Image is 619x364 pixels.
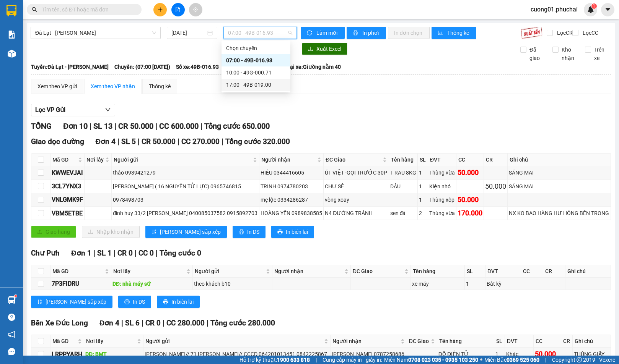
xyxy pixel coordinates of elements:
[507,357,539,363] strong: 0369 525 060
[31,249,60,257] span: Chư Pưh
[142,137,176,146] span: CR 50.000
[121,319,123,327] span: |
[362,29,380,37] span: In phơi
[565,265,611,278] th: Ghi chú
[591,3,597,9] sup: 1
[574,350,609,358] div: THÙNG GIẤY
[124,299,130,305] span: printer
[18,45,39,58] span: BXE
[8,348,15,355] span: message
[193,7,198,12] span: aim
[487,280,520,288] div: Bất kỳ
[204,121,270,131] span: Tổng cước 650.000
[418,154,428,166] th: SL
[90,34,151,45] div: 0968691814
[37,299,42,305] span: sort-ascending
[31,121,52,131] span: TỔNG
[485,181,506,192] div: 50.000
[32,7,37,12] span: search
[37,82,77,91] div: Xem theo VP gửi
[8,331,15,338] span: notification
[419,168,427,177] div: 1
[153,3,167,16] button: plus
[226,44,286,52] div: Chọn chuyến
[438,350,493,358] div: ĐỒ ĐIỆN TỬ
[233,226,266,238] button: printerIn DS
[390,182,416,191] div: DÂU
[228,27,292,39] span: 07:00 - 49B-016.93
[52,267,103,275] span: Mã GD
[388,27,430,39] button: In đơn chọn
[15,295,17,297] sup: 1
[411,265,465,278] th: Tên hàng
[308,46,313,52] span: download
[31,319,88,327] span: Bến Xe Đức Long
[458,167,482,178] div: 50.000
[138,249,154,257] span: CC 0
[261,209,322,217] div: HOÀNG YẾN 0989838585
[408,357,478,363] strong: 0708 023 035 - 0935 103 250
[31,64,109,70] b: Tuyến: Đà Lạt - [PERSON_NAME]
[247,228,259,236] span: In DS
[113,209,258,217] div: đình huy 33/2 [PERSON_NAME] 040085037582 0915892703
[156,249,158,257] span: |
[52,349,83,359] div: LRPPYARH
[50,180,85,193] td: 3CL7YNX3
[142,319,143,327] span: |
[458,194,482,205] div: 50.000
[561,335,572,348] th: CR
[138,137,140,146] span: |
[437,335,495,348] th: Tên hàng
[323,356,382,364] span: Cung cấp máy in - giấy in:
[261,196,322,204] div: mẹ lộc 0334286287
[577,357,582,362] span: copyright
[316,45,341,53] span: Xuất Excel
[261,168,322,177] div: HIẾU 0344416605
[133,298,145,306] span: In DS
[86,155,104,164] span: Nơi lấy
[271,226,314,238] button: printerIn biên lai
[521,27,542,39] img: 9k=
[7,25,84,34] div: [PERSON_NAME]
[604,6,611,13] span: caret-down
[409,337,429,345] span: ĐC Giao
[580,29,599,37] span: Lọc CC
[31,296,112,308] button: sort-ascending[PERSON_NAME] sắp xếp
[181,137,220,146] span: CC 270.000
[456,154,484,166] th: CC
[353,30,359,36] span: printer
[226,56,286,65] div: 07:00 - 49B-016.93
[284,63,341,71] span: Loại xe: Giường nằm 40
[52,337,76,345] span: Mã GD
[484,154,508,166] th: CR
[332,350,405,358] div: [PERSON_NAME] 0787258686
[7,49,18,57] span: DĐ:
[261,155,316,164] span: Người nhận
[50,166,85,180] td: KWWEVJAI
[506,350,532,358] div: Khác
[509,209,609,217] div: NX KO BAO HÀNG HƯ HỎNG BÊN TRONG
[145,319,161,327] span: CR 0
[7,34,84,45] div: 0902946216
[587,6,594,13] img: icon-new-feature
[149,82,171,91] div: Thống kê
[145,350,329,358] div: [PERSON_NAME]// 71 [PERSON_NAME]// CCCD 064201013451 0842225867
[222,42,290,54] div: Chọn chuyến
[484,356,539,364] span: Miền Bắc
[261,182,322,191] div: TRINH 0974780203
[325,182,387,191] div: CHƯ SÊ
[428,154,456,166] th: ĐVT
[160,249,201,257] span: Tổng cước 0
[429,182,455,191] div: Kiện nhỏ
[105,107,111,113] span: down
[171,29,206,37] input: 11/10/2025
[118,296,151,308] button: printerIn DS
[494,335,505,348] th: SL
[46,298,106,306] span: [PERSON_NAME] sắp xếp
[159,121,199,131] span: CC 600.000
[591,45,611,62] span: Trên xe
[52,209,83,218] div: VBM5ETBE
[113,267,185,275] span: Nơi lấy
[151,229,157,235] span: sort-ascending
[35,105,65,115] span: Lọc VP Gửi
